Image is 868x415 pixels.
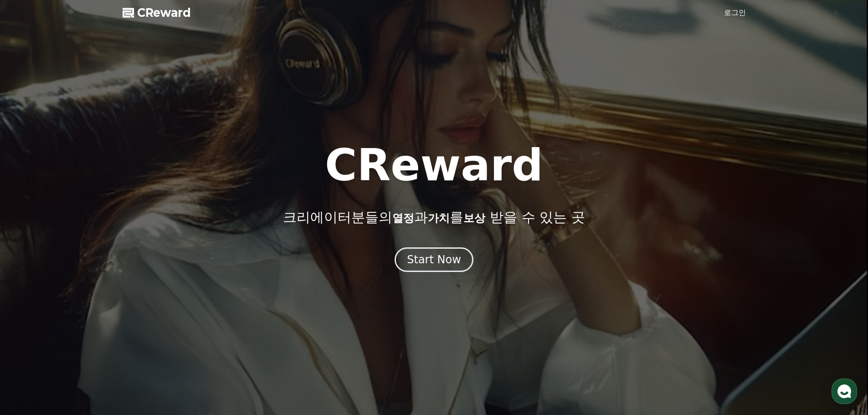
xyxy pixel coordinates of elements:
[283,209,585,225] p: 크리에이터분들의 과 를 받을 수 있는 곳
[395,256,473,265] a: Start Now
[395,247,473,272] button: Start Now
[392,212,414,225] span: 열정
[137,5,191,20] span: CReward
[123,5,191,20] a: CReward
[463,212,485,225] span: 보상
[407,252,461,267] div: Start Now
[428,212,450,225] span: 가치
[325,143,543,187] h1: CReward
[724,7,746,18] a: 로그인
